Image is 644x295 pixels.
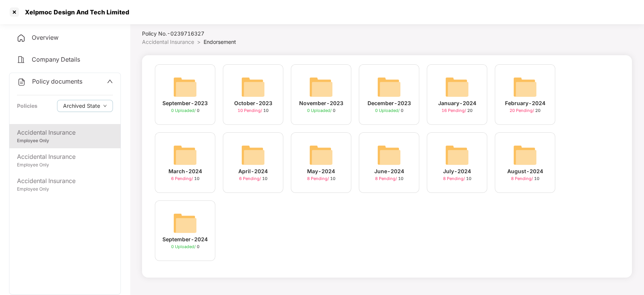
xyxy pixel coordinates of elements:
div: April-2024 [238,167,268,175]
span: 0 Uploaded / [307,108,333,113]
div: Accidental Insurance [17,176,113,186]
div: August-2024 [507,167,543,175]
img: svg+xml;base64,PHN2ZyB4bWxucz0iaHR0cDovL3d3dy53My5vcmcvMjAwMC9zdmciIHdpZHRoPSI2NCIgaGVpZ2h0PSI2NC... [241,75,265,99]
div: Employee Only [17,161,113,169]
div: 10 [511,175,539,182]
div: 20 [442,107,473,114]
span: 10 Pending / [238,108,263,113]
div: 10 [307,175,335,182]
img: svg+xml;base64,PHN2ZyB4bWxucz0iaHR0cDovL3d3dy53My5vcmcvMjAwMC9zdmciIHdpZHRoPSI2NCIgaGVpZ2h0PSI2NC... [309,75,333,99]
div: Accidental Insurance [17,128,113,137]
span: Archived State [63,102,100,110]
div: 20 [510,107,541,114]
img: svg+xml;base64,PHN2ZyB4bWxucz0iaHR0cDovL3d3dy53My5vcmcvMjAwMC9zdmciIHdpZHRoPSI2NCIgaGVpZ2h0PSI2NC... [513,75,537,99]
img: svg+xml;base64,PHN2ZyB4bWxucz0iaHR0cDovL3d3dy53My5vcmcvMjAwMC9zdmciIHdpZHRoPSIyNCIgaGVpZ2h0PSIyNC... [17,78,26,87]
div: 10 [443,175,471,182]
div: July-2024 [443,167,471,175]
img: svg+xml;base64,PHN2ZyB4bWxucz0iaHR0cDovL3d3dy53My5vcmcvMjAwMC9zdmciIHdpZHRoPSI2NCIgaGVpZ2h0PSI2NC... [241,143,265,167]
span: 8 Pending / [375,176,398,181]
span: 8 Pending / [307,176,330,181]
img: svg+xml;base64,PHN2ZyB4bWxucz0iaHR0cDovL3d3dy53My5vcmcvMjAwMC9zdmciIHdpZHRoPSI2NCIgaGVpZ2h0PSI2NC... [513,143,537,167]
span: 8 Pending / [511,176,534,181]
img: svg+xml;base64,PHN2ZyB4bWxucz0iaHR0cDovL3d3dy53My5vcmcvMjAwMC9zdmciIHdpZHRoPSI2NCIgaGVpZ2h0PSI2NC... [445,143,469,167]
img: svg+xml;base64,PHN2ZyB4bWxucz0iaHR0cDovL3d3dy53My5vcmcvMjAwMC9zdmciIHdpZHRoPSI2NCIgaGVpZ2h0PSI2NC... [377,143,401,167]
span: 0 Uploaded / [171,108,197,113]
div: January-2024 [438,99,476,107]
div: Employee Only [17,186,113,193]
span: 6 Pending / [171,176,194,181]
img: svg+xml;base64,PHN2ZyB4bWxucz0iaHR0cDovL3d3dy53My5vcmcvMjAwMC9zdmciIHdpZHRoPSI2NCIgaGVpZ2h0PSI2NC... [309,143,333,167]
div: September-2023 [162,99,208,107]
div: March-2024 [168,167,202,175]
img: svg+xml;base64,PHN2ZyB4bWxucz0iaHR0cDovL3d3dy53My5vcmcvMjAwMC9zdmciIHdpZHRoPSI2NCIgaGVpZ2h0PSI2NC... [173,211,197,235]
img: svg+xml;base64,PHN2ZyB4bWxucz0iaHR0cDovL3d3dy53My5vcmcvMjAwMC9zdmciIHdpZHRoPSIyNCIgaGVpZ2h0PSIyNC... [17,55,26,64]
img: svg+xml;base64,PHN2ZyB4bWxucz0iaHR0cDovL3d3dy53My5vcmcvMjAwMC9zdmciIHdpZHRoPSI2NCIgaGVpZ2h0PSI2NC... [377,75,401,99]
img: svg+xml;base64,PHN2ZyB4bWxucz0iaHR0cDovL3d3dy53My5vcmcvMjAwMC9zdmciIHdpZHRoPSI2NCIgaGVpZ2h0PSI2NC... [445,75,469,99]
div: May-2024 [307,167,335,175]
img: svg+xml;base64,PHN2ZyB4bWxucz0iaHR0cDovL3d3dy53My5vcmcvMjAwMC9zdmciIHdpZHRoPSI2NCIgaGVpZ2h0PSI2NC... [173,143,197,167]
div: 0 [375,107,403,114]
span: 16 Pending / [442,108,467,113]
div: September-2024 [162,235,208,244]
div: June-2024 [374,167,404,175]
span: up [107,78,113,84]
div: Employee Only [17,137,113,144]
span: > [197,39,201,45]
div: Policy No.- 0239716327 [142,29,258,38]
img: svg+xml;base64,PHN2ZyB4bWxucz0iaHR0cDovL3d3dy53My5vcmcvMjAwMC9zdmciIHdpZHRoPSIyNCIgaGVpZ2h0PSIyNC... [17,34,26,43]
div: 10 [375,175,403,182]
div: Policies [17,102,37,110]
span: 0 Uploaded / [171,244,197,249]
span: Overview [32,34,59,41]
img: svg+xml;base64,PHN2ZyB4bWxucz0iaHR0cDovL3d3dy53My5vcmcvMjAwMC9zdmciIHdpZHRoPSI2NCIgaGVpZ2h0PSI2NC... [173,75,197,99]
button: Archived Statedown [57,100,113,112]
span: Endorsement [204,39,236,45]
div: 0 [307,107,335,114]
div: 0 [171,244,199,250]
span: down [103,104,107,108]
span: 8 Pending / [443,176,466,181]
div: October-2023 [234,99,272,107]
span: Company Details [32,56,80,63]
div: 10 [171,175,199,182]
div: December-2023 [368,99,411,107]
div: 10 [238,107,269,114]
div: February-2024 [505,99,545,107]
span: 0 Uploaded / [375,108,401,113]
span: Accidental Insurance [142,39,194,45]
div: Xelpmoc Design And Tech Limited [20,8,129,16]
div: Accidental Insurance [17,152,113,161]
div: 10 [239,175,267,182]
span: 6 Pending / [239,176,262,181]
span: Policy documents [32,78,82,85]
div: November-2023 [299,99,343,107]
span: 20 Pending / [510,108,535,113]
div: 0 [171,107,199,114]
